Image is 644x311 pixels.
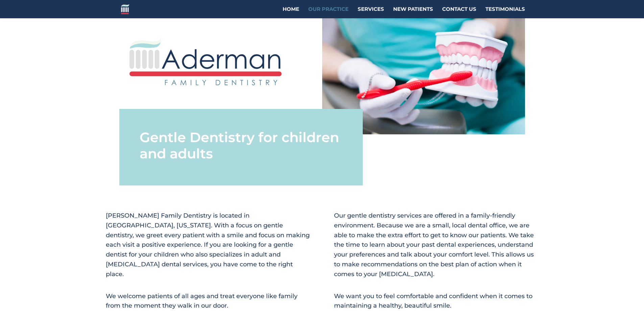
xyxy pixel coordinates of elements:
[129,38,282,85] img: aderman-logo-full-color-on-transparent-vector
[334,291,539,311] p: We want you to feel comfortable and confident when it comes to maintaining a healthy, beautiful s...
[393,7,433,18] a: New Patients
[334,211,539,285] p: Our gentle dentistry services are offered in a family-friendly environment. Because we are a smal...
[308,7,349,18] a: Our Practice
[106,291,310,311] p: We welcome patients of all ages and treat everyone like family from the moment they walk in our d...
[121,4,129,14] img: Aderman Family Dentistry
[283,7,299,18] a: Home
[485,7,525,18] a: Testimonials
[442,7,476,18] a: Contact Us
[140,129,342,165] h1: Gentle Dentistry for children and adults
[106,211,310,285] p: [PERSON_NAME] Family Dentistry is located in [GEOGRAPHIC_DATA], [US_STATE]. With a focus on gentl...
[358,7,384,18] a: Services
